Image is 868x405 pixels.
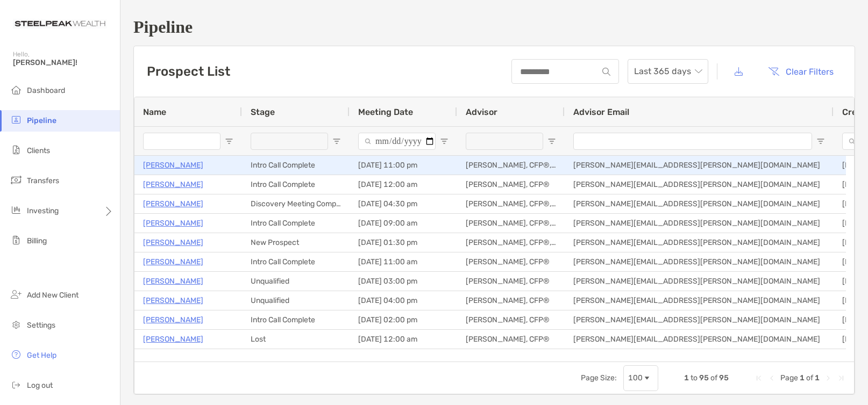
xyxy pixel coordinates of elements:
div: [PERSON_NAME][EMAIL_ADDRESS][PERSON_NAME][DOMAIN_NAME] [565,310,834,329]
div: [DATE] 11:00 pm [350,156,457,175]
span: Page [780,373,798,382]
div: [PERSON_NAME][EMAIL_ADDRESS][PERSON_NAME][DOMAIN_NAME] [565,214,834,233]
div: [PERSON_NAME][EMAIL_ADDRESS][PERSON_NAME][DOMAIN_NAME] [565,291,834,310]
p: [PERSON_NAME] [143,178,203,191]
div: New Prospect [242,233,350,252]
div: [PERSON_NAME][EMAIL_ADDRESS][PERSON_NAME][DOMAIN_NAME] [565,349,834,368]
div: Page Size [623,365,658,391]
div: [PERSON_NAME], CFP®, CDFA® [457,156,565,175]
span: Investing [27,206,59,215]
input: Meeting Date Filter Input [358,133,436,150]
span: Pipeline [27,116,56,125]
img: transfers icon [10,173,23,186]
span: Clients [27,146,50,155]
img: get-help icon [10,348,23,361]
span: to [691,373,698,382]
div: [PERSON_NAME][EMAIL_ADDRESS][PERSON_NAME][DOMAIN_NAME] [565,156,834,175]
div: [DATE] 12:00 pm [350,349,457,368]
a: [PERSON_NAME] [143,352,203,365]
div: Intro Call Complete [242,310,350,329]
div: [PERSON_NAME], CFP® [457,272,565,291]
div: [PERSON_NAME], CFP®, CDFA® [457,214,565,233]
span: Dashboard [27,86,65,95]
a: [PERSON_NAME] [143,255,203,269]
div: [DATE] 09:00 am [350,214,457,233]
span: 95 [719,373,729,382]
span: 1 [815,373,820,382]
a: [PERSON_NAME] [143,294,203,307]
div: [PERSON_NAME], CFP® [457,291,565,310]
div: [DATE] 04:30 pm [350,194,457,213]
div: Unqualified [242,291,350,310]
div: [PERSON_NAME], CFP® [457,252,565,271]
div: [PERSON_NAME], CFP®, CDFA® [457,233,565,252]
input: Advisor Email Filter Input [573,133,812,150]
span: Last 365 days [634,60,702,83]
span: [PERSON_NAME]! [13,58,113,67]
div: Intro Call Complete [242,252,350,271]
a: [PERSON_NAME] [143,236,203,249]
div: [DATE] 12:00 am [350,175,457,194]
span: Billing [27,236,47,245]
div: [PERSON_NAME][EMAIL_ADDRESS][PERSON_NAME][DOMAIN_NAME] [565,194,834,213]
a: [PERSON_NAME] [143,197,203,211]
span: Advisor Email [573,107,629,117]
div: First Page [755,374,763,382]
div: Page Size: [581,373,617,382]
button: Open Filter Menu [225,137,233,146]
img: settings icon [10,318,23,331]
span: Add New Client [27,291,79,300]
img: investing icon [10,204,23,216]
span: Meeting Date [358,107,413,117]
div: [PERSON_NAME], CFP®, CDFA® [457,194,565,213]
div: Intro Call Complete [242,349,350,368]
div: [DATE] 01:30 pm [350,233,457,252]
div: Previous Page [767,374,776,382]
a: [PERSON_NAME] [143,332,203,346]
a: [PERSON_NAME] [143,274,203,288]
div: Last Page [837,374,845,382]
span: 95 [699,373,709,382]
img: input icon [602,68,610,76]
input: Name Filter Input [143,133,220,150]
div: Lost [242,330,350,349]
div: Intro Call Complete [242,214,350,233]
img: add_new_client icon [10,288,23,301]
span: Log out [27,381,53,390]
img: logout icon [10,378,23,391]
a: [PERSON_NAME] [143,158,203,172]
div: [DATE] 02:00 pm [350,310,457,329]
div: [PERSON_NAME], CFP® [457,310,565,329]
span: Transfers [27,176,59,185]
span: 1 [800,373,805,382]
div: Next Page [824,374,833,382]
div: Discovery Meeting Complete [242,194,350,213]
div: [DATE] 03:00 pm [350,272,457,291]
img: Zoe Logo [13,4,107,43]
span: Stage [251,107,275,117]
button: Open Filter Menu [547,137,556,146]
div: [DATE] 12:00 am [350,330,457,349]
img: clients icon [10,143,23,156]
img: billing icon [10,234,23,247]
a: [PERSON_NAME] [143,313,203,327]
div: [PERSON_NAME][EMAIL_ADDRESS][PERSON_NAME][DOMAIN_NAME] [565,252,834,271]
img: dashboard icon [10,83,23,96]
span: Settings [27,321,55,330]
button: Open Filter Menu [440,137,449,146]
div: [PERSON_NAME], CFP® [457,175,565,194]
div: [PERSON_NAME][EMAIL_ADDRESS][PERSON_NAME][DOMAIN_NAME] [565,233,834,252]
div: Unqualified [242,272,350,291]
span: of [710,373,717,382]
button: Clear Filters [760,60,842,83]
div: Intro Call Complete [242,156,350,175]
div: [PERSON_NAME], CFP® [457,330,565,349]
